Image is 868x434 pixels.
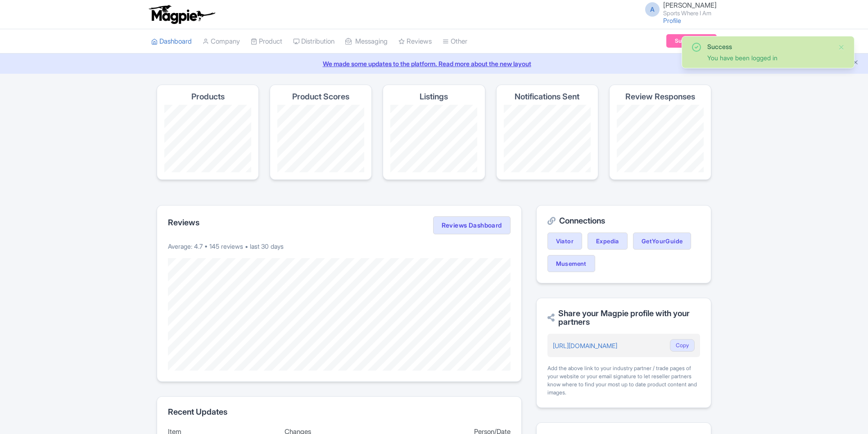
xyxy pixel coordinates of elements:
a: A [PERSON_NAME] Sports Where I Am [640,2,717,16]
span: A [645,2,660,17]
a: Distribution [293,29,335,54]
a: GetYourGuide [633,233,692,250]
a: Expedia [588,233,628,250]
h2: Recent Updates [168,407,511,416]
h4: Notifications Sent [515,92,579,101]
h2: Connections [547,216,700,225]
a: [URL][DOMAIN_NAME] [553,342,617,349]
div: You have been logged in [707,53,831,63]
button: Copy [670,339,695,352]
a: Profile [663,17,681,24]
a: Messaging [345,29,388,54]
a: Reviews [398,29,432,54]
img: logo-ab69f6fb50320c5b225c76a69d11143b.png [147,4,217,24]
h2: Reviews [168,218,199,227]
h4: Listings [420,92,448,101]
a: Reviews Dashboard [433,216,511,234]
div: Success [707,42,831,51]
small: Sports Where I Am [663,10,717,16]
button: Close [838,42,845,53]
p: Average: 4.7 • 145 reviews • last 30 days [168,242,511,251]
a: Dashboard [151,29,192,54]
a: Other [443,29,467,54]
span: [PERSON_NAME] [663,1,717,9]
h4: Review Responses [625,92,695,101]
h2: Share your Magpie profile with your partners [547,309,700,327]
a: Product [251,29,282,54]
a: We made some updates to the platform. Read more about the new layout [5,59,863,68]
button: Close announcement [852,58,859,68]
a: Company [203,29,240,54]
a: Subscription [666,34,717,48]
h4: Product Scores [292,92,349,101]
div: Add the above link to your industry partner / trade pages of your website or your email signature... [547,364,700,397]
a: Musement [547,255,595,272]
a: Viator [547,233,582,250]
h4: Products [191,92,225,101]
